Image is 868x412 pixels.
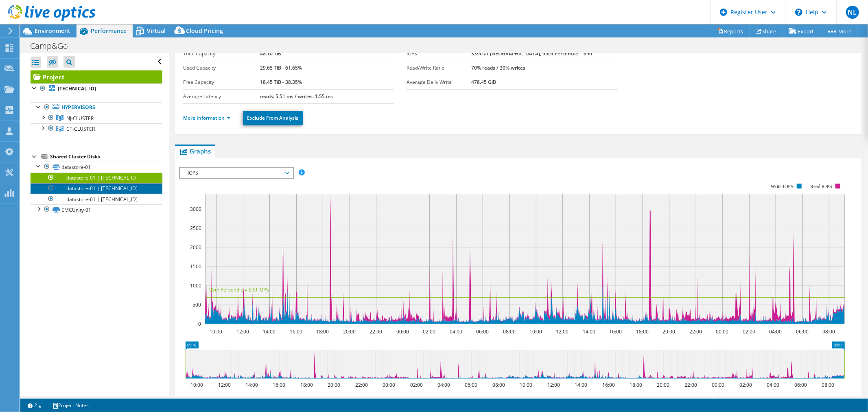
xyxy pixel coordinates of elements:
[783,25,820,37] a: Export
[556,328,568,335] text: 12:00
[383,381,395,388] text: 00:00
[190,381,203,388] text: 10:00
[820,25,858,37] a: More
[547,381,560,388] text: 12:00
[263,328,275,335] text: 14:00
[260,64,302,71] b: 29.65 TiB - 61.65%
[31,194,162,204] a: datastore-01 | [TECHNICAL_ID]
[471,79,496,85] b: 478.45 GiB
[575,381,587,388] text: 14:00
[794,381,807,388] text: 06:00
[771,184,794,189] text: Write IOPS
[26,42,81,50] h1: Camp&Go
[769,328,782,335] text: 04:00
[711,25,750,37] a: Reports
[186,27,223,35] span: Cloud Pricing
[50,152,162,162] div: Shared Cluster Disks
[471,50,592,57] b: 3390 at [GEOGRAPHIC_DATA], 95th Percentile = 690
[423,328,435,335] text: 02:00
[31,70,162,83] a: Project
[328,381,340,388] text: 20:00
[179,147,211,155] span: Graphs
[35,27,70,35] span: Environment
[190,263,201,270] text: 1500
[31,204,162,215] a: EMCUnity-01
[66,115,94,122] span: NJ-CLUSTER
[210,328,222,335] text: 10:00
[260,50,281,57] b: 48.10 TiB
[31,123,162,134] a: CT-CLUSTER
[66,125,95,132] span: CT-CLUSTER
[716,328,728,335] text: 00:00
[218,381,231,388] text: 12:00
[22,400,47,410] a: 2
[407,64,472,72] label: Read/Write Ratio
[183,92,260,101] label: Average Latency
[31,173,162,183] a: datastore-01 | [TECHNICAL_ID]
[245,381,258,388] text: 14:00
[739,381,752,388] text: 02:00
[822,381,834,388] text: 08:00
[290,328,302,335] text: 16:00
[407,78,472,86] label: Average Daily Write
[450,328,462,335] text: 04:00
[184,168,289,178] span: IOPS
[636,328,649,335] text: 18:00
[260,93,333,100] b: reads: 5.51 ms / writes: 1.55 ms
[407,50,472,58] label: IOPS
[355,381,368,388] text: 22:00
[300,381,313,388] text: 18:00
[662,328,675,335] text: 20:00
[190,225,201,232] text: 2500
[183,64,260,72] label: Used Capacity
[183,50,260,58] label: Total Capacity
[31,83,162,94] a: [TECHNICAL_ID]
[316,328,329,335] text: 18:00
[198,320,201,327] text: 0
[273,381,285,388] text: 16:00
[410,381,423,388] text: 02:00
[31,183,162,194] a: datastore-01 | [TECHNICAL_ID]
[609,328,622,335] text: 16:00
[58,85,96,92] b: [TECHNICAL_ID]
[471,64,525,71] b: 70% reads / 30% writes
[243,111,303,125] a: Exclude From Analysis
[192,301,201,308] text: 500
[370,328,382,335] text: 22:00
[492,381,505,388] text: 08:00
[602,381,615,388] text: 16:00
[767,381,779,388] text: 04:00
[209,286,269,293] text: 95th Percentile = 690 IOPS
[47,400,94,410] a: Project Notes
[503,328,516,335] text: 08:00
[260,79,302,85] b: 18.45 TiB - 38.35%
[529,328,542,335] text: 10:00
[796,328,809,335] text: 06:00
[712,381,724,388] text: 00:00
[190,282,201,289] text: 1000
[476,328,489,335] text: 06:00
[343,328,356,335] text: 20:00
[743,328,755,335] text: 02:00
[190,244,201,251] text: 2000
[630,381,642,388] text: 18:00
[810,184,832,189] text: Read IOPS
[465,381,477,388] text: 06:00
[750,25,783,37] a: Share
[147,27,166,35] span: Virtual
[31,113,162,123] a: NJ-CLUSTER
[846,6,859,19] span: NL
[190,206,201,213] text: 3000
[91,27,127,35] span: Performance
[31,162,162,172] a: datastore-01
[396,328,409,335] text: 00:00
[583,328,595,335] text: 14:00
[684,381,697,388] text: 22:00
[795,9,802,16] svg: \n
[183,78,260,86] label: Free Capacity
[689,328,702,335] text: 22:00
[31,102,162,113] a: Hypervisors
[822,328,835,335] text: 08:00
[437,381,450,388] text: 04:00
[236,328,249,335] text: 12:00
